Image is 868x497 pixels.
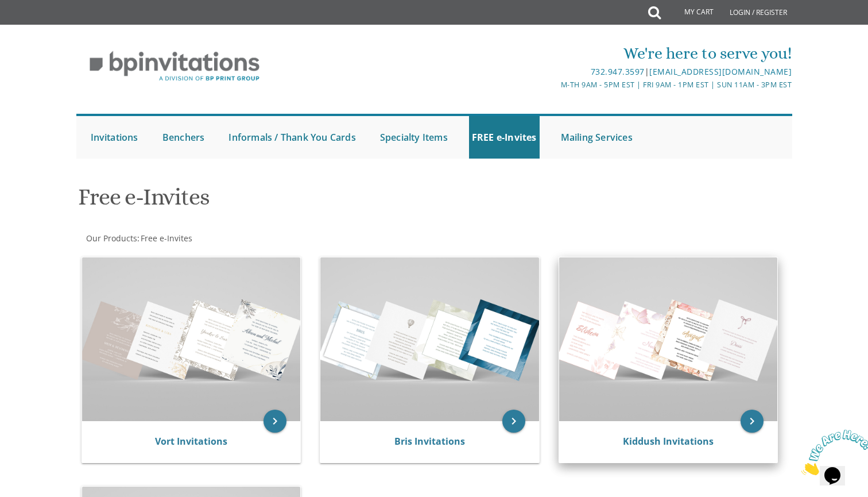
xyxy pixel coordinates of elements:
[226,116,358,159] a: Informals / Thank You Cards
[82,257,301,421] img: Vort Invitations
[155,435,227,448] a: Vort Invitations
[5,5,76,50] img: Chat attention grabber
[315,79,792,91] div: M-Th 9am - 5pm EST | Fri 9am - 1pm EST | Sun 11am - 3pm EST
[139,233,192,244] a: Free e-Invites
[623,435,714,448] a: Kiddush Invitations
[394,435,465,448] a: Bris Invitations
[85,233,137,244] a: Our Products
[315,42,792,65] div: We're here to serve you!
[649,66,792,77] a: [EMAIL_ADDRESS][DOMAIN_NAME]
[469,116,540,159] a: FREE e-Invites
[558,116,635,159] a: Mailing Services
[76,43,273,90] img: BP Invitation Loft
[559,257,778,421] img: Kiddush Invitations
[660,1,722,24] a: My Cart
[797,425,868,480] iframe: chat widget
[377,116,451,159] a: Specialty Items
[76,233,435,244] div: :
[591,66,645,77] a: 732.947.3597
[741,410,764,433] a: keyboard_arrow_right
[320,257,539,421] img: Bris Invitations
[141,233,192,244] span: Free e-Invites
[263,410,286,433] a: keyboard_arrow_right
[502,410,525,433] a: keyboard_arrow_right
[78,184,547,218] h1: Free e-Invites
[315,65,792,79] div: |
[88,116,141,159] a: Invitations
[160,116,208,159] a: Benchers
